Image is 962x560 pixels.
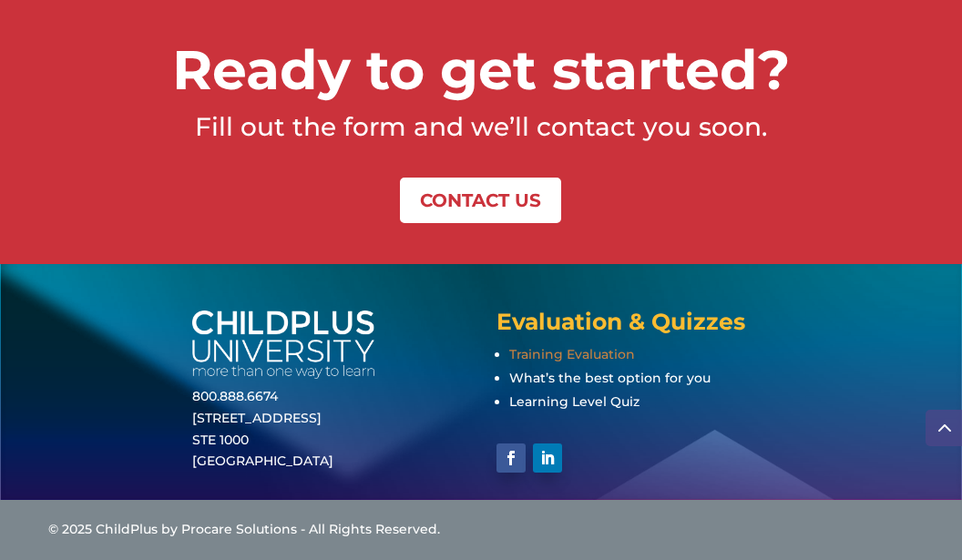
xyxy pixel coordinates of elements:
[400,178,561,223] a: CONTACT US
[509,346,635,362] a: Training Evaluation
[192,388,278,404] a: 800.888.6674
[509,370,711,386] a: What’s the best option for you
[48,37,914,112] h2: Ready to get started?
[192,410,333,470] a: [STREET_ADDRESS]STE 1000[GEOGRAPHIC_DATA]
[48,519,914,541] div: © 2025 ChildPlus by Procare Solutions - All Rights Reserved.
[496,443,526,473] a: Follow on Facebook
[664,363,962,560] iframe: Chat Widget
[509,393,640,410] a: Learning Level Quiz
[192,311,374,379] img: white-cpu-wordmark
[496,311,769,342] h4: Evaluation & Quizzes
[195,111,767,142] span: Fill out the form and we’ll contact you soon.
[533,443,562,473] a: Follow on LinkedIn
